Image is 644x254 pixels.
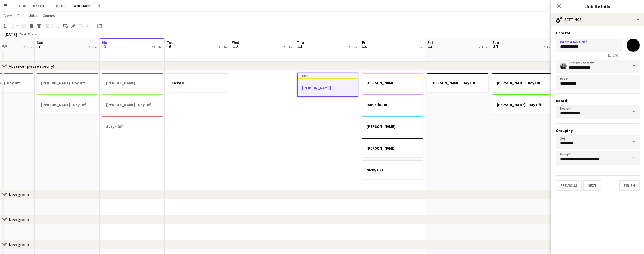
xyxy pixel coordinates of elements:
h3: General [556,30,640,35]
span: Sun [37,40,43,45]
div: BST [34,32,39,36]
span: Comms [43,13,55,18]
h3: Suzy - Off [102,124,163,129]
h3: [PERSON_NAME] [102,80,163,85]
span: 11 / 140 [603,53,622,57]
app-job-card: Draft[PERSON_NAME] [297,73,358,97]
h3: [PERSON_NAME] [362,124,423,129]
a: Edit [15,12,26,19]
a: Jobs [27,12,39,19]
div: New group [9,242,29,247]
div: Draft [298,73,358,78]
h3: [PERSON_NAME]- Day Off [492,80,553,85]
span: 14 [492,43,499,49]
app-job-card: [PERSON_NAME] - Day Off [492,94,553,114]
app-job-card: [PERSON_NAME]- Day Off [492,73,553,92]
h3: [PERSON_NAME] [298,85,358,90]
app-job-card: [PERSON_NAME]- Day Off [37,73,98,92]
button: Finish [619,180,640,191]
button: Next [583,180,601,191]
app-job-card: [PERSON_NAME] [102,73,163,92]
div: New group [9,192,29,197]
button: Logistics [48,0,69,11]
span: Mon [102,40,109,45]
span: 10 [231,43,239,49]
div: New group [9,217,29,222]
span: Thu [297,40,304,45]
div: 4 Jobs [479,45,487,49]
h3: Board [556,98,640,103]
app-job-card: [PERSON_NAME] [362,138,423,157]
a: Comms [41,12,57,19]
h3: [PERSON_NAME] - Day Off [37,102,98,107]
div: 4 Jobs [23,45,32,49]
div: 3 Jobs [544,45,553,49]
h3: [PERSON_NAME]- Day Off [37,80,98,85]
div: Absence (please specify) [9,63,54,69]
app-job-card: Daniella - AL [362,94,423,114]
span: Wed [232,40,239,45]
button: ALL Client Job Board [11,0,48,11]
button: Previous [556,180,582,191]
span: Week 36 [18,32,32,36]
div: 4 Jobs [88,45,97,49]
app-job-card: Nicky OFF [362,160,423,179]
a: View [2,12,14,19]
h3: Grouping [556,128,640,133]
app-job-card: [PERSON_NAME] [362,116,423,136]
div: 13 Jobs [152,45,162,49]
span: 11 [296,43,304,49]
app-job-card: [PERSON_NAME] [362,73,423,92]
div: 12 Jobs [217,45,227,49]
div: Settings [551,13,644,26]
h3: [PERSON_NAME] - Day Off [492,102,553,107]
h3: [PERSON_NAME] [362,80,423,85]
app-job-card: [PERSON_NAME] - Day Off [102,94,163,114]
span: 9 [166,43,173,49]
span: 7 [36,43,43,49]
div: 13 Jobs [347,45,357,49]
app-job-card: Suzy - Off [102,116,163,136]
h3: [PERSON_NAME] - Day Off [102,102,163,107]
button: Office Board [69,0,96,11]
span: Tue [167,40,173,45]
h3: [PERSON_NAME] [362,146,423,151]
h3: Nicky OFF [167,80,228,85]
span: 12 [361,43,367,49]
app-job-card: Nicky OFF [167,73,228,92]
h3: Daniella - AL [362,102,423,107]
span: 13 [426,43,433,49]
div: 14 Jobs [412,45,422,49]
span: View [4,13,12,18]
div: [DATE] [4,32,17,37]
h3: [PERSON_NAME]- Day Off [427,80,488,85]
span: Jobs [29,13,37,18]
span: Edit [17,13,24,18]
h3: Job Details [551,3,644,10]
app-job-card: [PERSON_NAME]- Day Off [427,73,488,92]
app-job-card: [PERSON_NAME] - Day Off [37,94,98,114]
h3: Nicky OFF [362,168,423,172]
span: 8 [101,43,109,49]
span: Fri [362,40,367,45]
span: Sun [492,40,499,45]
div: 12 Jobs [282,45,292,49]
span: Sat [427,40,433,45]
